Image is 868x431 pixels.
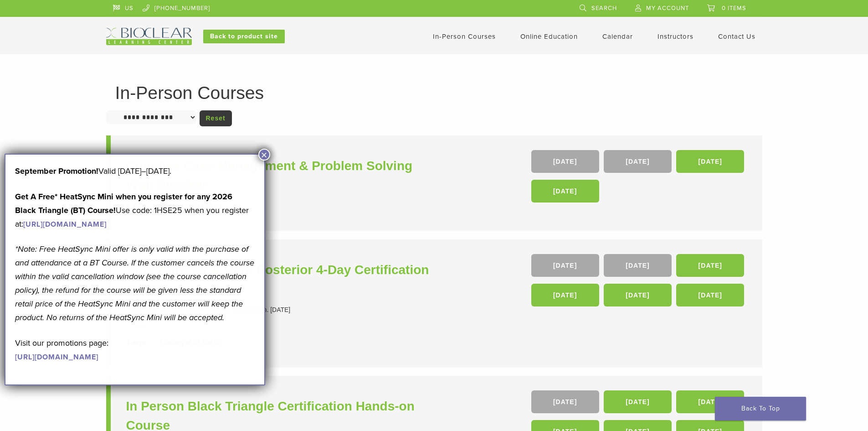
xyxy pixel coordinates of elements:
[676,254,744,277] a: [DATE]
[657,32,693,41] a: Instructors
[531,180,599,203] a: [DATE]
[115,84,753,102] h1: In-Person Courses
[15,166,98,176] b: September Promotion!
[15,192,232,215] strong: Get A Free* HeatSync Mini when you register for any 2026 Black Triangle (BT) Course!
[604,254,672,277] a: [DATE]
[531,254,747,311] div: , , , , ,
[676,150,744,173] a: [DATE]
[203,30,285,43] a: Back to product site
[676,284,744,306] a: [DATE]
[531,390,599,413] a: [DATE]
[531,254,599,277] a: [DATE]
[602,32,633,41] a: Calendar
[15,190,255,231] p: Use code: 1HSE25 when you register at:
[531,150,747,207] div: , , ,
[531,284,599,306] a: [DATE]
[604,390,672,413] a: [DATE]
[106,28,192,45] img: Bioclear
[23,220,107,229] a: [URL][DOMAIN_NAME]
[520,32,578,41] a: Online Education
[715,397,806,421] a: Back To Top
[15,353,98,362] a: [URL][DOMAIN_NAME]
[15,164,255,178] p: Valid [DATE]–[DATE].
[531,150,599,173] a: [DATE]
[591,5,617,12] span: Search
[200,110,232,126] a: Reset
[126,156,437,195] a: Complex Case Management & Problem Solving With Bioclear
[15,336,255,363] p: Visit our promotions page:
[604,150,672,173] a: [DATE]
[258,149,270,161] button: Close
[718,32,755,41] a: Contact Us
[676,390,744,413] a: [DATE]
[646,5,689,12] span: My Account
[126,305,437,315] div: 4-Day Core Anterior & Core Posterior Certification. [DATE]
[126,260,437,299] a: Core Anterior & Core Posterior 4-Day Certification Course
[722,5,746,12] span: 0 items
[604,284,672,306] a: [DATE]
[15,244,254,322] em: *Note: Free HeatSync Mini offer is only valid with the purchase of and attendance at a BT Course....
[433,32,496,41] a: In-Person Courses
